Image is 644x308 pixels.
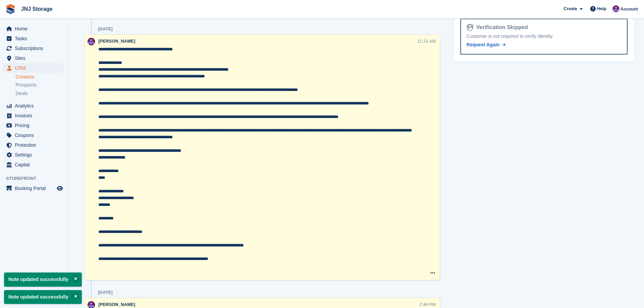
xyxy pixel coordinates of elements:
span: Subscriptions [15,44,55,53]
span: Booking Portal [15,184,55,193]
div: Customer is not required to verify identity. [467,33,621,40]
a: Prospects [16,81,64,89]
span: Sites [15,53,55,63]
a: Deals [16,90,64,97]
a: menu [3,121,64,130]
img: Jonathan Scrase [613,5,619,12]
div: [DATE] [98,290,113,295]
span: Prospects [16,82,37,88]
a: JNJ Storage [18,3,55,15]
span: Deals [16,90,28,97]
span: Help [597,5,606,12]
span: Protection [15,140,55,150]
a: menu [3,160,64,169]
span: Invoices [15,111,55,120]
a: Request Again [467,41,506,48]
span: Create [564,5,577,12]
img: Identity Verification Ready [467,24,473,31]
img: Jonathan Scrase [88,38,95,45]
span: Storefront [6,175,67,182]
span: Account [620,6,638,13]
a: menu [3,24,64,33]
img: stora-icon-8386f47178a22dfd0bd8f6a31ec36ba5ce8667c1dd55bd0f319d3a0aa187defe.svg [5,4,16,14]
div: [DATE] [98,26,113,32]
a: menu [3,44,64,53]
span: Home [15,24,55,33]
span: Tasks [15,34,55,43]
div: 11:21 AM [417,38,436,44]
a: menu [3,53,64,63]
span: Analytics [15,101,55,111]
a: menu [3,131,64,140]
a: menu [3,63,64,73]
p: Note updated successfully [4,290,82,304]
a: menu [3,184,64,193]
span: Request Again [467,42,500,47]
div: 2:44 PM [420,301,436,308]
div: Verification Skipped [474,23,528,31]
a: menu [3,111,64,120]
p: Note updated successfully [4,273,82,286]
span: Settings [15,150,55,160]
a: Contacts [16,74,64,80]
a: Preview store [56,184,64,192]
a: menu [3,140,64,150]
span: [PERSON_NAME] [98,302,135,307]
span: Capital [15,160,55,169]
span: [PERSON_NAME] [98,39,135,44]
a: menu [3,150,64,160]
span: Coupons [15,131,55,140]
a: menu [3,34,64,43]
span: Pricing [15,121,55,130]
a: menu [3,101,64,111]
span: CRM [15,63,55,73]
